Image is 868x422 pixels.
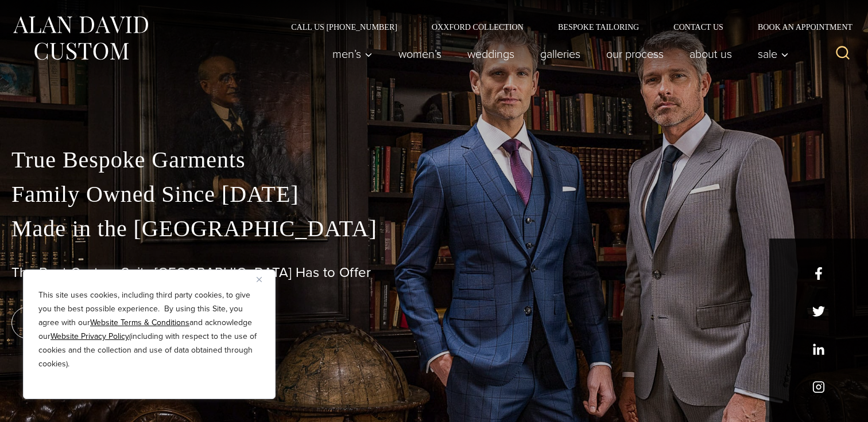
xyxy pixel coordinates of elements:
p: True Bespoke Garments Family Owned Since [DATE] Made in the [GEOGRAPHIC_DATA] [11,143,857,246]
button: View Search Form [829,40,857,68]
img: Close [257,277,262,282]
h1: The Best Custom Suits [GEOGRAPHIC_DATA] Has to Offer [11,264,857,281]
a: Book an Appointment [741,23,857,31]
a: Women’s [386,42,455,65]
a: Bespoke Tailoring [541,23,656,31]
a: Our Process [594,42,677,65]
nav: Secondary Navigation [274,23,857,31]
a: Website Terms & Conditions [90,316,189,329]
p: This site uses cookies, including third party cookies, to give you the best possible experience. ... [38,288,260,371]
a: Contact Us [656,23,741,31]
a: About Us [677,42,745,65]
a: Website Privacy Policy [51,330,129,342]
nav: Primary Navigation [320,42,795,65]
a: Call Us [PHONE_NUMBER] [274,23,414,31]
img: Alan David Custom [11,13,149,64]
a: book an appointment [11,307,172,339]
span: Sale [758,48,789,60]
a: Galleries [528,42,594,65]
a: weddings [455,42,528,65]
span: Men’s [332,48,373,60]
button: Close [257,272,270,286]
a: Oxxford Collection [414,23,541,31]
